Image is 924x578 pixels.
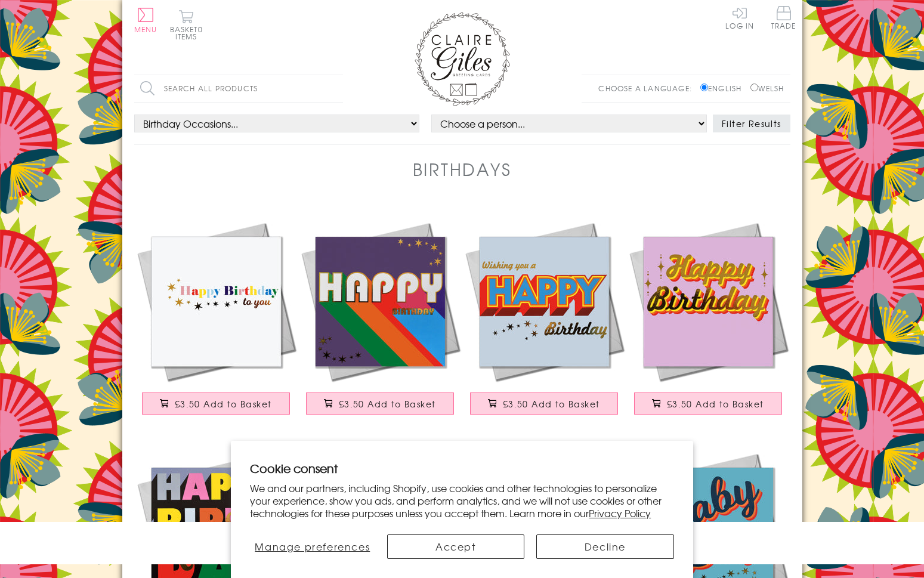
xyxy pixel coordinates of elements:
[771,6,796,32] a: Trade
[250,534,375,559] button: Manage preferences
[536,534,674,559] button: Decline
[134,220,298,384] img: Birthday Card, Happy Birthday to You, Rainbow colours, with gold foil
[700,84,708,91] input: English
[413,157,512,181] h1: Birthdays
[250,460,674,477] h2: Cookie consent
[175,398,272,410] span: £3.50 Add to Basket
[725,6,754,29] a: Log In
[387,534,525,559] button: Accept
[134,75,343,102] input: Search all products
[462,220,626,426] a: Birthday Card, Wishing you a Happy Birthday, Block letters, with gold foil £3.50 Add to Basket
[306,392,454,415] button: £3.50 Add to Basket
[175,24,203,42] span: 0 items
[415,12,510,106] img: Claire Giles Greetings Cards
[771,6,796,29] span: Trade
[339,398,436,410] span: £3.50 Add to Basket
[470,392,618,415] button: £3.50 Add to Basket
[667,398,764,410] span: £3.50 Add to Basket
[134,8,157,33] button: Menu
[298,220,462,426] a: Birthday Card, Happy Birthday, Rainbow colours, with gold foil £3.50 Add to Basket
[626,220,790,426] a: Birthday Card, Happy Birthday, Pink background and stars, with gold foil £3.50 Add to Basket
[255,539,370,554] span: Manage preferences
[626,220,790,384] img: Birthday Card, Happy Birthday, Pink background and stars, with gold foil
[250,482,674,519] p: We and our partners, including Shopify, use cookies and other technologies to personalize your ex...
[298,220,462,384] img: Birthday Card, Happy Birthday, Rainbow colours, with gold foil
[598,83,698,94] p: Choose a language:
[503,398,600,410] span: £3.50 Add to Basket
[713,115,790,132] button: Filter Results
[750,84,758,91] input: Welsh
[142,392,290,415] button: £3.50 Add to Basket
[750,83,784,94] label: Welsh
[700,83,747,94] label: English
[634,392,782,415] button: £3.50 Add to Basket
[170,10,203,40] button: Basket0 items
[134,24,157,35] span: Menu
[134,220,298,426] a: Birthday Card, Happy Birthday to You, Rainbow colours, with gold foil £3.50 Add to Basket
[331,75,343,102] input: Search
[462,220,626,384] img: Birthday Card, Wishing you a Happy Birthday, Block letters, with gold foil
[589,506,651,520] a: Privacy Policy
